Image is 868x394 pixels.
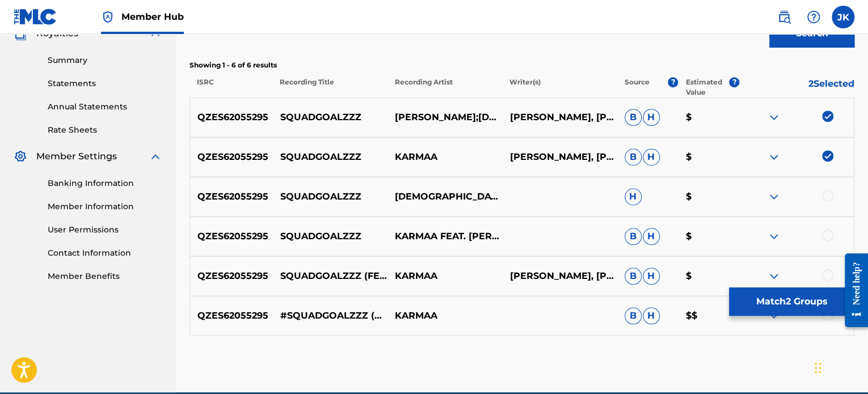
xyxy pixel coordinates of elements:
span: B [625,228,642,245]
p: SQUADGOALZZZ [273,111,387,124]
a: Banking Information [48,177,162,189]
p: KARMAA [387,150,502,164]
a: Member Benefits [48,270,162,282]
a: User Permissions [48,224,162,236]
img: expand [767,150,781,164]
span: H [625,188,642,205]
p: $$ [678,309,739,323]
p: #SQUADGOALZZZ (FEAT. [PERSON_NAME]) [273,309,387,323]
img: Top Rightsholder [101,10,115,24]
a: Member Information [48,201,162,213]
iframe: Chat Widget [811,340,868,394]
button: Match2 Groups [729,287,854,316]
span: H [643,307,660,324]
span: H [643,268,660,285]
p: QZES62055295 [190,190,273,204]
span: B [625,109,642,126]
p: SQUADGOALZZZ [273,190,387,204]
div: User Menu [832,6,854,28]
span: ? [668,77,678,87]
img: expand [767,309,781,323]
div: Help [802,6,825,28]
img: expand [767,190,781,204]
span: B [625,268,642,285]
p: $ [678,150,739,164]
p: [PERSON_NAME];[DEMOGRAPHIC_DATA] [387,111,502,124]
p: QZES62055295 [190,230,273,243]
img: Member Settings [14,150,27,163]
span: Member Settings [36,150,117,163]
p: Source [625,77,650,98]
span: H [643,149,660,166]
p: $ [678,190,739,204]
p: $ [678,111,739,124]
p: [PERSON_NAME], [PERSON_NAME] [502,150,617,164]
span: ? [729,77,739,87]
p: KARMAA [387,309,502,323]
span: H [643,228,660,245]
img: expand [767,111,781,124]
p: KARMAA [387,269,502,283]
p: [DEMOGRAPHIC_DATA]|[PERSON_NAME] [387,190,502,204]
p: SQUADGOALZZZ [273,150,387,164]
img: deselect [822,111,833,122]
p: QZES62055295 [190,150,273,164]
p: Recording Title [272,77,387,98]
img: search [777,10,791,24]
img: expand [767,269,781,283]
p: Recording Artist [387,77,502,98]
p: QZES62055295 [190,111,273,124]
p: QZES62055295 [190,309,273,323]
span: B [625,307,642,324]
a: Public Search [773,6,795,28]
iframe: Resource Center [836,249,868,332]
p: $ [678,230,739,243]
img: expand [149,150,162,163]
a: Rate Sheets [48,124,162,136]
p: ISRC [189,77,272,98]
a: Contact Information [48,247,162,259]
p: SQUADGOALZZZ (FEAT. [PERSON_NAME]) [273,269,387,283]
p: 2 Selected [739,77,854,98]
img: MLC Logo [14,9,57,25]
img: expand [767,230,781,243]
p: [PERSON_NAME], [PERSON_NAME] [502,111,617,124]
p: QZES62055295 [190,269,273,283]
a: Summary [48,54,162,66]
p: Showing 1 - 6 of 6 results [189,60,854,70]
p: Estimated Value [686,77,730,98]
img: deselect [822,150,833,162]
a: Annual Statements [48,101,162,113]
p: [PERSON_NAME], [PERSON_NAME] [502,269,617,283]
img: help [807,10,820,24]
a: Statements [48,78,162,90]
p: $ [678,269,739,283]
p: KARMAA FEAT. [PERSON_NAME] [387,230,502,243]
p: Writer(s) [502,77,617,98]
span: H [643,109,660,126]
span: Member Hub [121,10,184,23]
p: SQUADGOALZZZ [273,230,387,243]
div: Drag [815,351,821,385]
span: B [625,149,642,166]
